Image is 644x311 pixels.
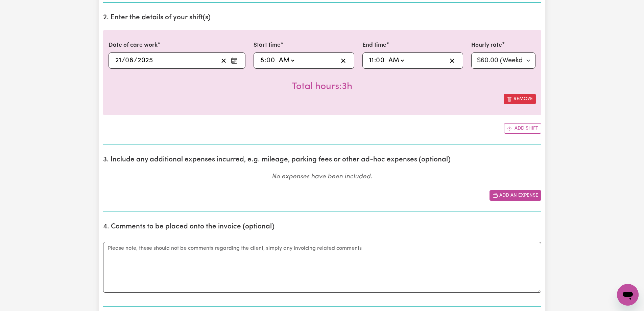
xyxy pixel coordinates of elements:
input: -- [260,55,265,66]
em: No expenses have been included. [272,174,372,180]
h2: 3. Include any additional expenses incurred, e.g. mileage, parking fees or other ad-hoc expenses ... [103,156,541,164]
button: Add another shift [504,123,541,134]
span: / [122,57,125,64]
h2: 4. Comments to be placed onto the invoice (optional) [103,223,541,231]
span: : [374,57,376,64]
input: -- [369,55,374,66]
button: Clear date [218,55,229,66]
input: -- [376,55,385,66]
input: -- [267,55,276,66]
button: Enter the date of care work [229,55,240,66]
span: / [134,57,137,64]
input: -- [125,55,134,66]
span: Total hours worked: 3 hours [292,82,352,91]
input: -- [115,55,122,66]
button: Add another expense [490,190,541,201]
label: Hourly rate [471,41,502,50]
button: Remove this shift [504,94,536,104]
label: Start time [254,41,281,50]
label: Date of care work [109,41,158,50]
label: End time [362,41,386,50]
input: ---- [137,55,153,66]
h2: 2. Enter the details of your shift(s) [103,14,541,22]
span: 0 [376,57,380,64]
span: 0 [266,57,270,64]
span: : [265,57,266,64]
iframe: Button to launch messaging window [617,284,639,306]
span: 0 [125,57,129,64]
